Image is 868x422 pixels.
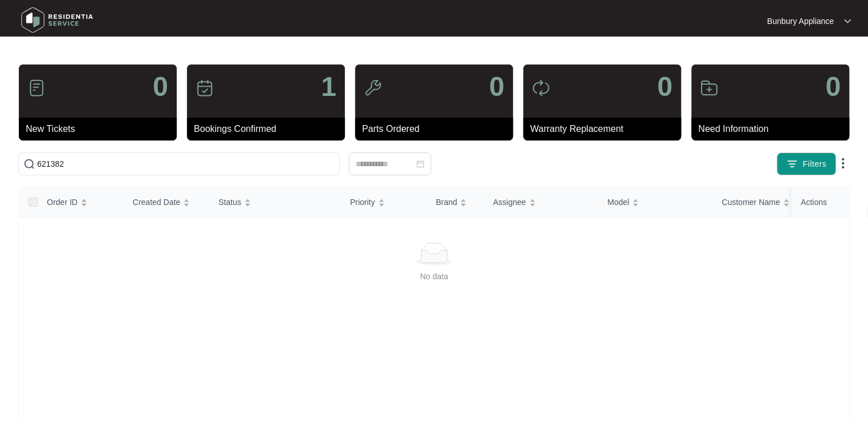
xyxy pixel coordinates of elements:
span: Status [218,196,241,208]
p: Bunbury Appliance [767,15,834,27]
p: Need Information [698,122,849,136]
input: Search by Order Id, Assignee Name, Customer Name, Brand and Model [37,158,335,170]
div: No data [33,270,835,283]
p: Parts Ordered [362,122,513,136]
th: Customer Name [712,187,827,218]
p: 0 [657,73,672,101]
th: Order ID [38,187,124,218]
span: Created Date [133,196,180,208]
img: icon [27,79,46,97]
th: Brand [427,187,484,218]
span: Order ID [47,196,78,208]
img: icon [700,79,718,97]
th: Actions [791,187,849,218]
img: dropdown arrow [844,18,851,24]
th: Created Date [124,187,209,218]
p: 0 [153,73,168,101]
img: icon [532,79,550,97]
p: Warranty Replacement [530,122,681,136]
span: Customer Name [722,196,780,208]
img: residentia service logo [17,3,97,37]
span: Filters [802,158,826,170]
p: New Tickets [26,122,177,136]
span: Brand [436,196,457,208]
img: icon [196,79,214,97]
p: 0 [825,73,841,101]
img: dropdown arrow [836,156,850,170]
span: Model [607,196,629,208]
span: Priority [350,196,375,208]
img: search-icon [23,158,35,170]
p: Bookings Confirmed [194,122,345,136]
button: filter iconFilters [777,152,836,175]
img: icon [364,79,382,97]
th: Priority [341,187,427,218]
p: 0 [489,73,504,101]
th: Status [209,187,341,218]
th: Assignee [484,187,598,218]
img: filter icon [786,158,798,170]
p: 1 [321,73,336,101]
span: Assignee [493,196,526,208]
th: Model [598,187,712,218]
